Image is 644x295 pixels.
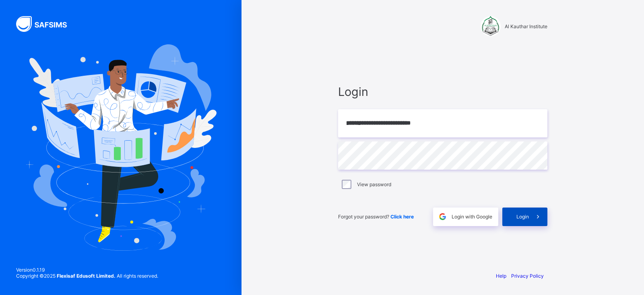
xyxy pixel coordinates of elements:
span: Login [516,214,529,220]
img: Hero Image [25,44,217,251]
a: Privacy Policy [511,273,544,279]
span: Al Kauthar Institute [505,23,547,29]
span: Copyright © 2025 All rights reserved. [16,273,158,279]
span: Version 0.1.19 [16,267,158,273]
span: Forgot your password? [338,214,414,220]
img: google.396cfc9801f0270233282035f929180a.svg [438,212,447,221]
a: Click here [390,214,414,220]
label: View password [357,181,391,187]
strong: Flexisaf Edusoft Limited. [57,273,116,279]
span: Login with Google [452,214,492,220]
a: Help [496,273,506,279]
span: Login [338,85,547,99]
img: SAFSIMS Logo [16,16,76,32]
